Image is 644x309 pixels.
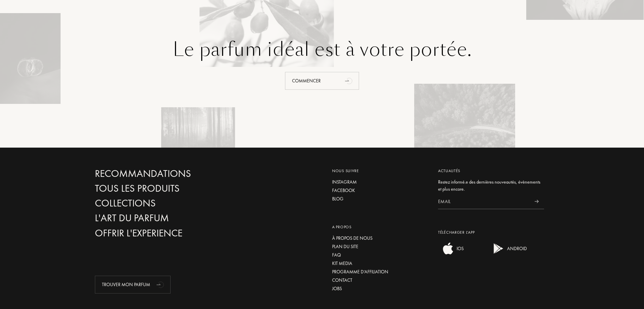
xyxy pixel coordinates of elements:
a: Tous les produits [95,183,240,194]
div: Télécharger L’app [438,229,544,235]
div: Le parfum idéal est à votre portée. [97,37,547,62]
a: android appANDROID [489,250,527,257]
img: news_send.svg [534,200,539,203]
a: Plan du site [332,243,428,250]
a: FAQ [332,252,428,259]
a: Instagram [332,179,428,186]
div: animation [343,74,356,87]
a: Facebook [332,187,428,194]
input: Email [438,194,529,209]
div: Commencer [285,72,359,90]
div: Actualités [438,168,544,174]
a: Programme d’affiliation [332,268,428,275]
div: Restez informé.e des dernières nouveautés, évènements et plus encore. [438,179,544,193]
div: Nous suivre [332,168,428,174]
div: IOS [455,242,464,255]
a: À propos de nous [332,235,428,242]
a: Commenceranimation [97,62,547,90]
img: android app [492,242,505,255]
div: Trouver mon parfum [95,276,171,294]
img: ios app [441,242,455,255]
a: L'Art du Parfum [95,212,240,224]
a: Contact [332,277,428,284]
a: Jobs [332,285,428,292]
a: Collections [95,197,240,209]
a: Blog [332,195,428,202]
a: ios appIOS [438,250,464,257]
div: animation [154,278,168,291]
a: Recommandations [95,168,240,180]
a: Offrir l'experience [95,227,240,239]
div: ANDROID [505,242,527,255]
a: Kit media [332,260,428,267]
div: A propos [332,224,428,230]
